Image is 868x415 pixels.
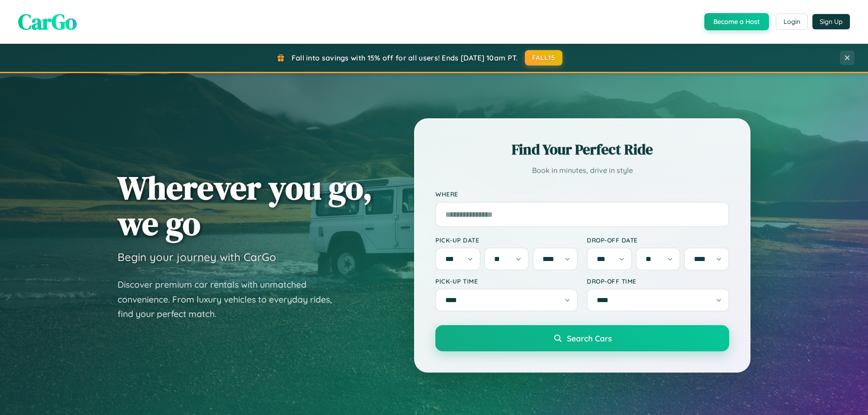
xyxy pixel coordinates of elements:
h1: Wherever you go, we go [118,170,373,241]
span: CarGo [18,7,77,37]
button: FALL15 [525,50,563,65]
p: Discover premium car rentals with unmatched convenience. From luxury vehicles to everyday rides, ... [118,277,344,322]
p: Book in minutes, drive in style [435,164,729,177]
button: Sign Up [812,14,850,29]
h3: Begin your journey with CarGo [118,250,276,264]
button: Login [776,14,808,30]
span: Search Cars [567,333,612,343]
h2: Find Your Perfect Ride [435,140,729,159]
label: Drop-off Date [587,236,729,244]
label: Drop-off Time [587,277,729,285]
button: Become a Host [704,13,769,30]
label: Where [435,191,729,198]
label: Pick-up Date [435,236,578,244]
label: Pick-up Time [435,277,578,285]
span: Fall into savings with 15% off for all users! Ends [DATE] 10am PT. [292,53,518,62]
button: Search Cars [435,325,729,351]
